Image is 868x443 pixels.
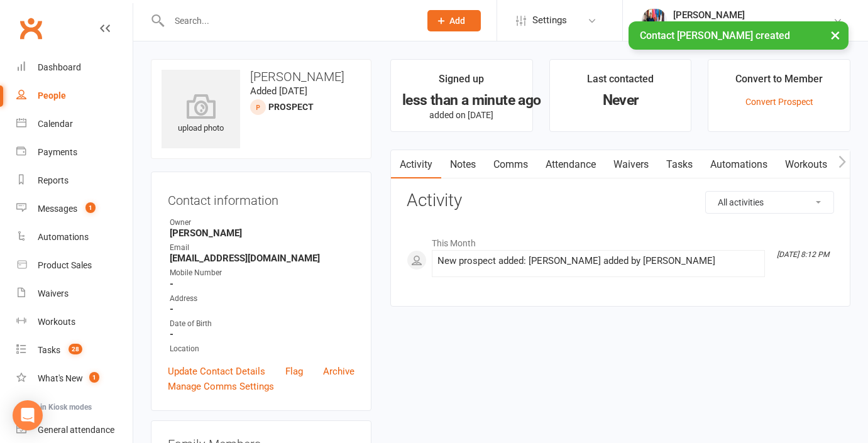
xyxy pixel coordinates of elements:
div: Owner [170,217,354,229]
strong: - [170,304,354,315]
div: Signed up [439,71,484,94]
h3: Activity [407,191,834,211]
li: This Month [407,230,834,250]
strong: - [170,278,354,290]
img: thumb_image1633145819.png [642,8,667,33]
div: upload photo [162,94,240,135]
a: Automations [16,223,133,251]
a: What's New1 [16,364,133,393]
snap: prospect [268,102,314,112]
input: Search... [165,12,411,30]
a: Attendance [537,150,605,179]
a: Archive [323,364,354,379]
a: Activity [391,150,441,179]
div: People [38,90,66,101]
div: Tasks [38,345,60,355]
div: Calendar [38,119,73,129]
p: added on [DATE] [402,110,521,120]
a: Calendar [16,110,133,138]
button: × [824,21,847,48]
button: Add [427,10,481,31]
a: Automations [701,150,776,179]
span: 1 [89,372,99,383]
div: Never [561,94,680,107]
div: Open Intercom Messenger [13,400,43,430]
a: Notes [441,150,485,179]
span: Settings [532,6,567,35]
a: Comms [485,150,537,179]
div: Last contacted [587,71,654,94]
a: Waivers [605,150,657,179]
div: Mobile Number [170,267,354,279]
a: Convert Prospect [745,97,813,107]
div: Waivers [38,288,69,298]
a: Payments [16,138,133,167]
div: less than a minute ago [402,94,521,107]
div: Location [170,343,354,355]
h3: [PERSON_NAME] [162,70,361,84]
div: Convert to Member [735,71,823,94]
span: 28 [69,344,82,354]
strong: [PERSON_NAME] [170,227,354,239]
div: Community Moves [GEOGRAPHIC_DATA] [673,21,833,32]
a: Messages 1 [16,195,133,223]
div: Product Sales [38,260,92,270]
h3: Contact information [168,189,354,207]
a: Workouts [776,150,836,179]
a: Update Contact Details [168,364,265,379]
div: Workouts [38,317,75,327]
a: Dashboard [16,53,133,82]
div: General attendance [38,425,114,435]
span: Add [449,16,465,26]
div: New prospect added: [PERSON_NAME] added by [PERSON_NAME] [437,256,759,266]
a: Waivers [16,280,133,308]
div: [PERSON_NAME] [673,9,833,21]
a: Workouts [16,308,133,336]
a: Tasks 28 [16,336,133,364]
a: Tasks [657,150,701,179]
div: Automations [38,232,89,242]
div: Messages [38,204,77,214]
strong: - [170,329,354,340]
a: Reports [16,167,133,195]
a: Manage Comms Settings [168,379,274,394]
div: Email [170,242,354,254]
time: Added [DATE] [250,85,307,97]
a: Product Sales [16,251,133,280]
div: Contact [PERSON_NAME] created [629,21,849,50]
a: People [16,82,133,110]
div: Reports [38,175,69,185]
div: Dashboard [38,62,81,72]
i: [DATE] 8:12 PM [777,250,829,259]
strong: [EMAIL_ADDRESS][DOMAIN_NAME] [170,253,354,264]
div: Payments [38,147,77,157]
span: 1 [85,202,96,213]
div: What's New [38,373,83,383]
div: Address [170,293,354,305]
div: Date of Birth [170,318,354,330]
a: Flag [285,364,303,379]
a: Clubworx [15,13,47,44]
